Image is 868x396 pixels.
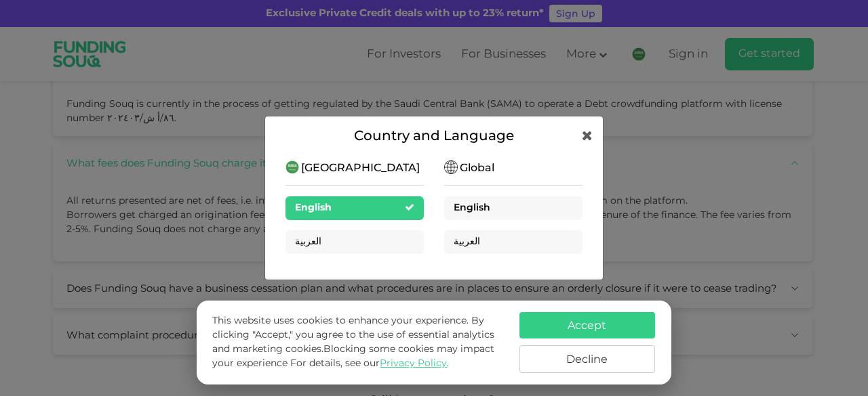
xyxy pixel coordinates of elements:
span: Blocking some cookies may impact your experience [213,345,495,368]
span: English [295,203,332,213]
span: العربية [454,237,480,246]
div: Country and Language [285,127,583,147]
button: Decline [519,345,655,373]
img: SA Flag [444,160,458,174]
span: For details, see our . [291,359,450,368]
a: Privacy Policy [380,359,448,368]
p: This website uses cookies to enhance your experience. By clicking "Accept," you agree to the use ... [213,314,506,371]
span: Global [460,160,494,177]
button: Accept [519,312,655,338]
img: SA Flag [285,160,299,174]
span: English [454,203,490,213]
span: [GEOGRAPHIC_DATA] [301,160,420,177]
span: العربية [295,237,321,246]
